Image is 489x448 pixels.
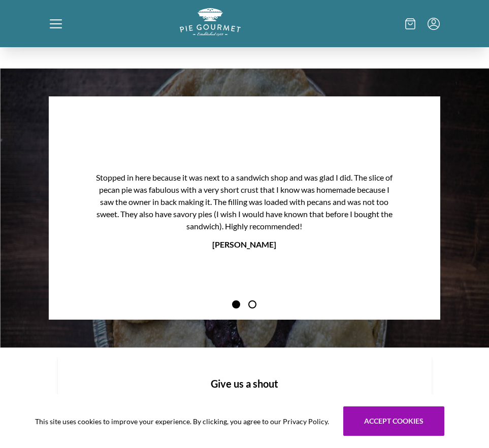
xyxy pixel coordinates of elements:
button: Menu [428,18,440,30]
h1: Give us a shout [62,376,428,391]
p: [PERSON_NAME] [49,238,440,251]
p: Stopped in here because it was next to a sandwich shop and was glad I did. The slice of pecan pie... [88,165,401,238]
button: Accept cookies [343,406,444,436]
img: logo [180,8,241,36]
span: This site uses cookies to improve your experience. By clicking, you agree to our Privacy Policy. [35,416,329,427]
a: Logo [180,28,241,38]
